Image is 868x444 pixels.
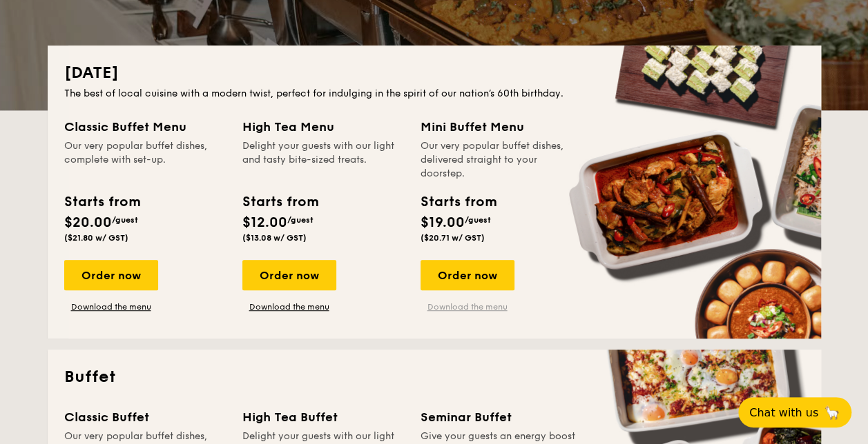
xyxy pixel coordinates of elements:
button: Chat with us🦙 [738,397,851,427]
div: Order now [64,260,158,290]
div: Classic Buffet [64,407,226,427]
span: 🦙 [824,405,840,421]
span: ($13.08 w/ GST) [242,233,307,243]
div: Classic Buffet Menu [64,117,226,137]
span: Chat with us [749,406,818,419]
h2: Buffet [64,366,804,388]
div: Starts from [242,192,318,212]
span: ($21.80 w/ GST) [64,233,128,243]
div: Starts from [421,192,496,212]
div: High Tea Menu [242,117,404,137]
div: High Tea Buffet [242,407,404,427]
div: Delight your guests with our light and tasty bite-sized treats. [242,139,404,181]
a: Download the menu [64,301,158,312]
div: Mini Buffet Menu [421,117,582,137]
div: Seminar Buffet [421,407,582,427]
span: /guest [465,215,491,225]
span: /guest [112,215,138,225]
span: $19.00 [421,214,465,231]
span: $20.00 [64,214,112,231]
span: $12.00 [242,214,287,231]
div: Order now [421,260,514,290]
div: Our very popular buffet dishes, complete with set-up. [64,139,226,181]
h2: [DATE] [64,62,804,84]
span: /guest [287,215,314,225]
a: Download the menu [242,301,336,312]
div: Our very popular buffet dishes, delivered straight to your doorstep. [421,139,582,181]
div: The best of local cuisine with a modern twist, perfect for indulging in the spirit of our nation’... [64,87,804,101]
span: ($20.71 w/ GST) [421,233,485,243]
div: Order now [242,260,336,290]
a: Download the menu [421,301,514,312]
div: Starts from [64,192,139,212]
